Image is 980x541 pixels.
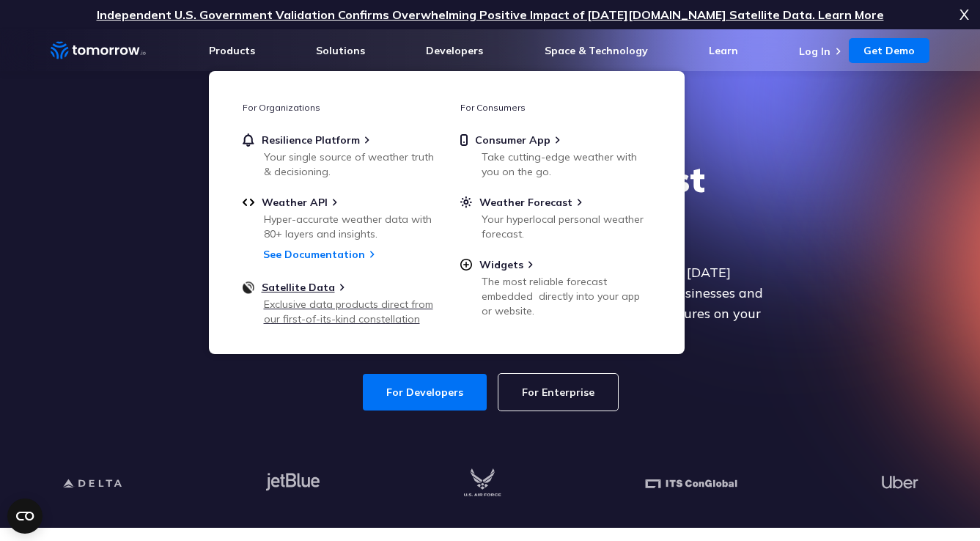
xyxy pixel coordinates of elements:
[243,102,433,113] h3: For Organizations
[363,374,487,411] a: For Developers
[460,196,472,209] img: sun.svg
[7,498,43,534] button: Open CMP widget
[426,44,483,57] a: Developers
[482,274,652,318] div: The most reliable forecast embedded directly into your app or website.
[97,7,884,22] a: Independent U.S. Government Validation Confirms Overwhelming Positive Impact of [DATE][DOMAIN_NAM...
[475,133,550,147] span: Consumer App
[262,196,328,209] span: Weather API
[849,38,929,63] a: Get Demo
[479,258,523,271] span: Widgets
[799,45,830,58] a: Log In
[243,196,433,238] a: Weather APIHyper-accurate weather data with 80+ layers and insights.
[243,133,433,176] a: Resilience PlatformYour single source of weather truth & decisioning.
[207,262,773,345] p: Get reliable and precise weather data through our free API. Count on [DATE][DOMAIN_NAME] for quic...
[709,44,738,57] a: Learn
[479,196,572,209] span: Weather Forecast
[243,196,254,209] img: api.svg
[482,150,652,179] div: Take cutting-edge weather with you on the go.
[263,248,365,261] a: See Documentation
[262,133,360,147] span: Resilience Platform
[460,196,651,238] a: Weather ForecastYour hyperlocal personal weather forecast.
[207,157,773,245] h1: Explore the World’s Best Weather API
[460,258,472,271] img: plus-circle.svg
[262,281,335,294] span: Satellite Data
[264,150,435,179] div: Your single source of weather truth & decisioning.
[264,212,435,241] div: Hyper-accurate weather data with 80+ layers and insights.
[460,102,651,113] h3: For Consumers
[498,374,618,411] a: For Enterprise
[209,44,255,57] a: Products
[264,297,435,326] div: Exclusive data products direct from our first-of-its-kind constellation
[51,40,146,62] a: Home link
[460,133,651,176] a: Consumer AppTake cutting-edge weather with you on the go.
[243,281,433,323] a: Satellite DataExclusive data products direct from our first-of-its-kind constellation
[243,281,254,294] img: satellite-data-menu.png
[243,133,254,147] img: bell.svg
[460,258,651,315] a: WidgetsThe most reliable forecast embedded directly into your app or website.
[482,212,652,241] div: Your hyperlocal personal weather forecast.
[460,133,468,147] img: mobile.svg
[316,44,365,57] a: Solutions
[545,44,648,57] a: Space & Technology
